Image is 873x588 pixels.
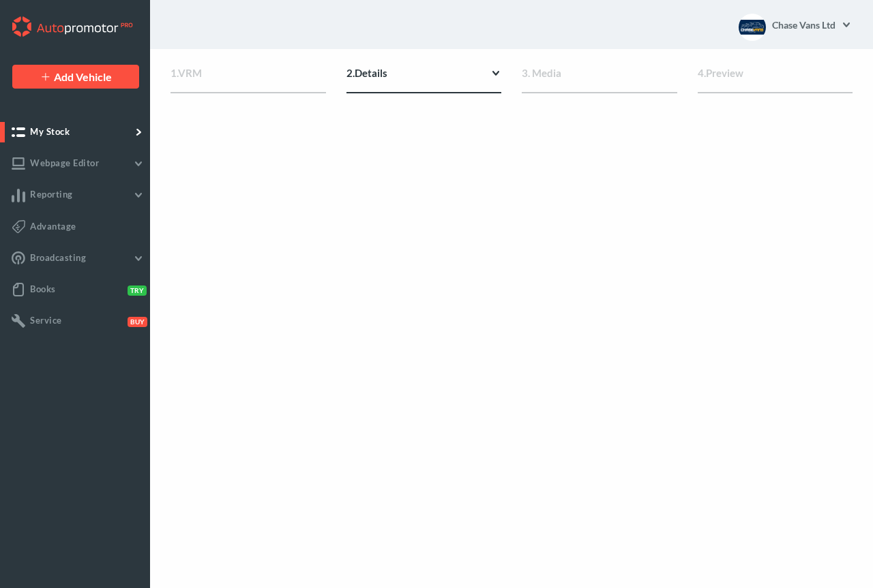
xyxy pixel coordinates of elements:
span: Try [128,285,147,296]
span: Buy [128,317,147,327]
span: Books [30,283,56,294]
span: Add Vehicle [54,70,112,83]
span: Service [30,315,62,326]
a: Add Vehicle [12,65,139,89]
button: Buy [125,315,145,326]
span: 4. [698,67,706,79]
div: Preview [698,65,853,93]
button: Try [125,284,145,295]
span: Media [532,67,561,79]
span: Advantage [30,221,76,232]
span: 3. [522,67,530,79]
div: VRM [171,65,326,93]
a: Chase Vans Ltd [771,11,853,38]
span: Webpage Editor [30,157,99,168]
span: Reporting [30,189,73,200]
span: 2. [346,67,355,79]
span: Broadcasting [30,252,86,263]
div: Details [346,65,502,93]
span: 1. [171,67,178,79]
span: My Stock [30,126,70,137]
